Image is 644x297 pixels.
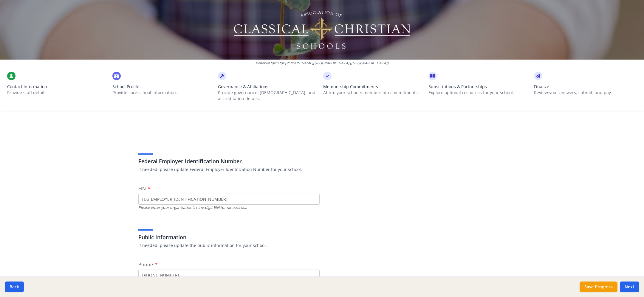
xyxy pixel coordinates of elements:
[323,90,426,96] p: Affirm your school’s membership commitments.
[138,157,506,165] h3: Federal Employer Identification Number
[112,84,215,90] span: School Profile
[233,9,411,51] img: Logo
[138,233,506,241] h3: Public Information
[7,84,110,90] span: Contact Information
[428,90,531,96] p: Explore optional resources for your school.
[218,84,321,90] span: Governance & Affiliations
[7,90,110,96] p: Provide staff details.
[138,205,320,210] div: Please enter your organization's nine-digit EIN (or nine zeros).
[138,261,153,268] span: Phone
[580,282,617,292] button: Save Progress
[218,90,321,102] p: Provide governance, [DEMOGRAPHIC_DATA], and accreditation details.
[138,167,506,172] p: If needed, please update Federal Employer Identification Number for your school.
[428,84,531,90] span: Subscriptions & Partnerships
[323,84,426,90] span: Membership Commitments
[138,242,506,248] p: If needed, please update the public information for your school.
[5,282,24,292] button: Back
[138,185,146,192] span: EIN
[112,90,215,96] p: Provide core school information.
[534,90,637,96] p: Review your answers, submit, and pay.
[620,282,639,292] button: Next
[534,84,637,90] span: Finalize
